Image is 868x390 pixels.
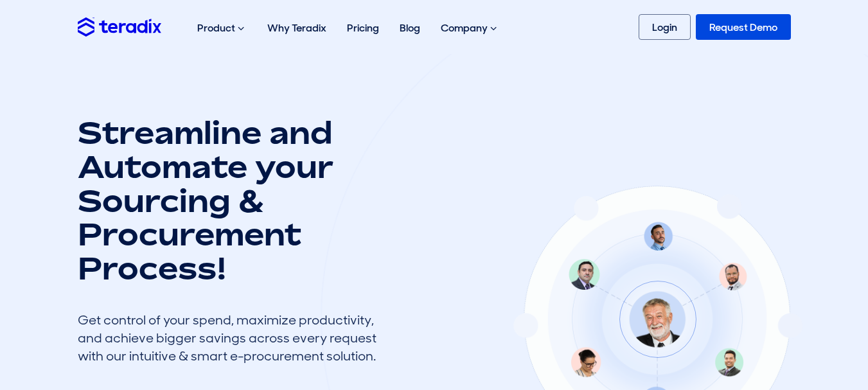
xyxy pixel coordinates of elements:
a: Why Teradix [257,8,337,48]
a: Pricing [337,8,389,48]
img: Teradix logo [78,17,161,36]
a: Request Demo [696,14,791,40]
h1: Streamline and Automate your Sourcing & Procurement Process! [78,116,386,285]
div: Product [187,8,257,49]
div: Company [430,8,509,49]
a: Login [639,14,691,40]
a: Blog [389,8,430,48]
div: Get control of your spend, maximize productivity, and achieve bigger savings across every request... [78,311,386,365]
